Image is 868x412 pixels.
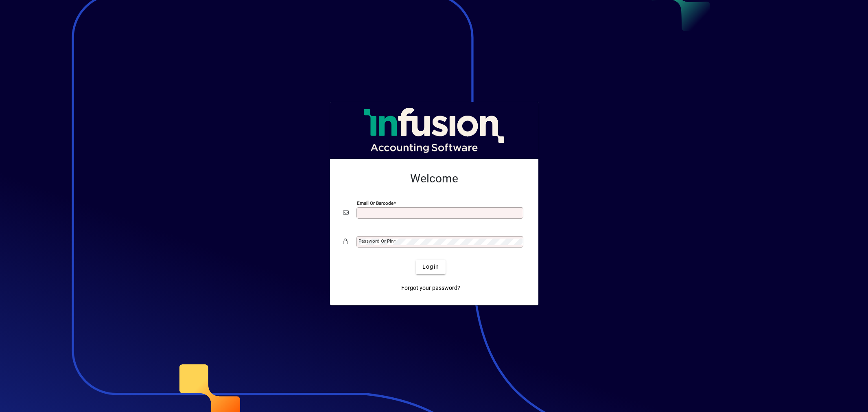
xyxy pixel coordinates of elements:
[401,284,460,292] span: Forgot your password?
[357,200,394,206] mat-label: Email or Barcode
[359,238,394,244] mat-label: Password or Pin
[422,263,439,271] span: Login
[416,260,446,274] button: Login
[398,281,464,296] a: Forgot your password?
[343,172,525,186] h2: Welcome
